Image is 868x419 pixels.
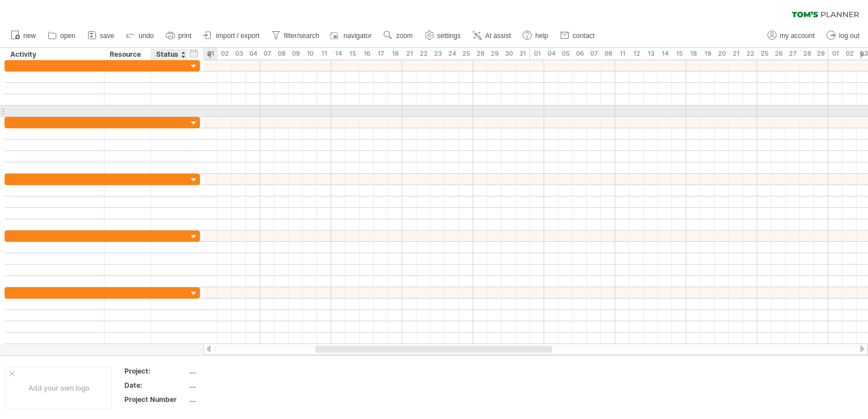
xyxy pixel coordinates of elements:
[516,48,530,60] div: Thursday, 31 July 2025
[189,366,285,376] div: ....
[715,48,729,60] div: Wednesday, 20 August 2025
[601,48,615,60] div: Friday, 8 August 2025
[729,48,743,60] div: Thursday, 21 August 2025
[485,32,511,40] span: AI assist
[629,48,644,60] div: Tuesday, 12 August 2025
[23,32,36,40] span: new
[786,48,800,60] div: Wednesday, 27 August 2025
[139,32,154,40] span: undo
[260,48,274,60] div: Monday, 7 July 2025
[303,48,317,60] div: Thursday, 10 July 2025
[360,48,374,60] div: Wednesday, 16 July 2025
[381,28,416,43] a: zoom
[216,32,260,40] span: import / export
[658,48,672,60] div: Thursday, 14 August 2025
[445,48,459,60] div: Thursday, 24 July 2025
[345,48,360,60] div: Tuesday, 15 July 2025
[124,366,187,376] div: Project:
[189,395,285,404] div: ....
[178,32,191,40] span: print
[246,48,260,60] div: Friday, 4 July 2025
[201,28,263,43] a: import / export
[814,48,828,60] div: Friday, 29 August 2025
[123,28,157,43] a: undo
[218,48,232,60] div: Wednesday, 2 July 2025
[374,48,388,60] div: Thursday, 17 July 2025
[163,28,195,43] a: print
[60,32,76,40] span: open
[828,48,842,60] div: Monday, 1 September 2025
[615,48,629,60] div: Monday, 11 August 2025
[459,48,473,60] div: Friday, 25 July 2025
[431,48,445,60] div: Wednesday, 23 July 2025
[502,48,516,60] div: Wednesday, 30 July 2025
[470,28,514,43] a: AI assist
[557,28,598,43] a: contact
[100,32,114,40] span: save
[530,48,544,60] div: Friday, 1 August 2025
[124,395,187,404] div: Project Number
[700,48,715,60] div: Tuesday, 19 August 2025
[842,48,857,60] div: Tuesday, 2 September 2025
[573,48,587,60] div: Wednesday, 6 August 2025
[771,48,786,60] div: Tuesday, 26 August 2025
[274,48,289,60] div: Tuesday, 8 July 2025
[331,48,345,60] div: Monday, 14 July 2025
[402,48,416,60] div: Monday, 21 July 2025
[743,48,757,60] div: Friday, 22 August 2025
[644,48,658,60] div: Wednesday, 13 August 2025
[10,49,98,60] div: Activity
[473,48,487,60] div: Monday, 28 July 2025
[587,48,601,60] div: Thursday, 7 August 2025
[839,32,859,40] span: log out
[388,48,402,60] div: Friday, 18 July 2025
[780,32,815,40] span: my account
[189,380,285,390] div: ....
[344,32,372,40] span: navigator
[328,28,375,43] a: navigator
[203,48,218,60] div: Tuesday, 1 July 2025
[487,48,502,60] div: Tuesday, 29 July 2025
[824,28,863,43] a: log out
[284,32,319,40] span: filter/search
[124,380,187,390] div: Date:
[110,49,144,60] div: Resource
[269,28,323,43] a: filter/search
[6,367,112,409] div: Add your own logo
[765,28,818,43] a: my account
[757,48,771,60] div: Monday, 25 August 2025
[8,28,39,43] a: new
[317,48,331,60] div: Friday, 11 July 2025
[396,32,412,40] span: zoom
[520,28,552,43] a: help
[289,48,303,60] div: Wednesday, 9 July 2025
[800,48,814,60] div: Thursday, 28 August 2025
[686,48,700,60] div: Monday, 18 August 2025
[558,48,573,60] div: Tuesday, 5 August 2025
[416,48,431,60] div: Tuesday, 22 July 2025
[45,28,79,43] a: open
[573,32,595,40] span: contact
[544,48,558,60] div: Monday, 4 August 2025
[85,28,118,43] a: save
[232,48,246,60] div: Thursday, 3 July 2025
[422,28,464,43] a: settings
[156,49,181,60] div: Status
[672,48,686,60] div: Friday, 15 August 2025
[535,32,548,40] span: help
[437,32,461,40] span: settings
